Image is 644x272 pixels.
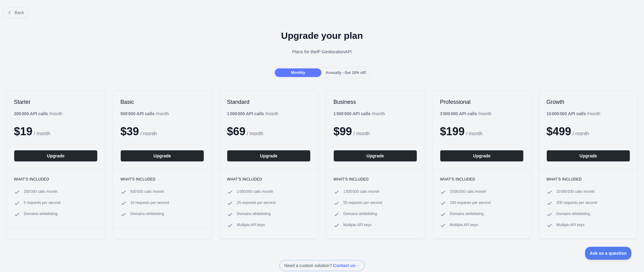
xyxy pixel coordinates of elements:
[227,150,311,162] button: Upgrade
[585,247,632,260] iframe: Toggle Customer Support
[440,150,524,162] button: Upgrade
[466,131,483,136] span: / month
[333,125,352,138] span: $ 99
[333,150,417,162] button: Upgrade
[353,131,370,136] span: / month
[440,125,465,138] span: $ 199
[247,131,263,136] span: / month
